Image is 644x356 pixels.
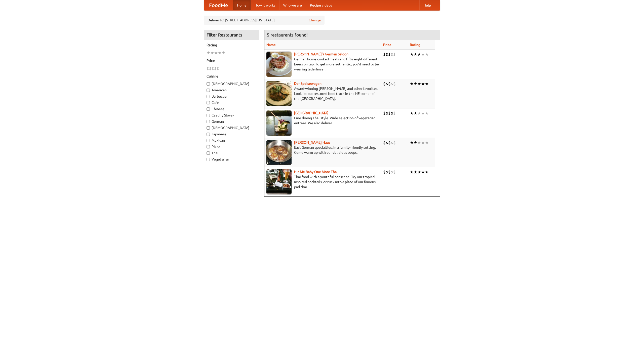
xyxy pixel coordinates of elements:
img: kohlhaus.jpg [266,140,292,165]
li: ★ [207,50,210,56]
img: esthers.jpg [266,52,292,77]
input: [DEMOGRAPHIC_DATA] [207,82,210,86]
input: American [207,89,210,92]
a: Help [419,0,435,10]
li: ★ [414,140,417,145]
label: Cafe [207,100,256,105]
a: Name [266,43,276,47]
input: Chinese [207,107,210,111]
li: $ [388,110,391,116]
p: East German specialties, in a family-friendly setting. Come warm up with our delicious soups. [266,145,379,155]
li: $ [383,140,386,145]
a: Who we are [279,0,306,10]
li: ★ [414,81,417,87]
a: Hit Me Baby One More Thai [294,170,338,174]
li: ★ [421,52,425,57]
img: speisewagen.jpg [266,81,292,106]
li: $ [393,52,396,57]
label: Mexican [207,138,256,143]
input: German [207,120,210,123]
li: ★ [414,110,417,116]
li: ★ [417,52,421,57]
a: Der Speisewagen [294,82,321,86]
li: ★ [410,81,414,87]
li: $ [388,169,391,175]
h5: Rating [207,43,256,48]
li: ★ [410,52,414,57]
li: $ [214,66,217,71]
input: Thai [207,151,210,155]
li: $ [386,110,388,116]
label: Czech / Slovak [207,113,256,118]
li: ★ [417,81,421,87]
li: $ [393,169,396,175]
li: ★ [417,140,421,145]
li: $ [391,110,393,116]
label: Barbecue [207,94,256,99]
a: [PERSON_NAME] Haus [294,140,330,144]
li: $ [388,140,391,145]
li: $ [386,81,388,87]
li: ★ [417,110,421,116]
label: Thai [207,150,256,155]
input: Vegetarian [207,158,210,161]
li: $ [217,66,219,71]
img: satay.jpg [266,110,292,136]
li: $ [393,110,396,116]
li: ★ [214,50,218,56]
li: ★ [414,52,417,57]
li: $ [388,52,391,57]
input: Cafe [207,101,210,104]
a: How it works [251,0,279,10]
li: ★ [425,110,429,116]
a: [PERSON_NAME]'s German Saloon [294,52,348,56]
label: Chinese [207,106,256,111]
h5: Price [207,58,256,63]
a: [GEOGRAPHIC_DATA] [294,111,329,115]
li: $ [386,140,388,145]
li: ★ [425,81,429,87]
img: babythai.jpg [266,169,292,194]
li: $ [383,52,386,57]
label: Japanese [207,132,256,137]
a: Rating [410,43,420,47]
li: ★ [421,140,425,145]
input: Czech / Slovak [207,114,210,117]
li: $ [212,66,214,71]
p: German home-cooked meals and fifty-eight different beers on tap. To get more authentic, you'd nee... [266,57,379,72]
label: [DEMOGRAPHIC_DATA] [207,81,256,86]
li: ★ [425,52,429,57]
input: [DEMOGRAPHIC_DATA] [207,126,210,130]
li: $ [383,81,386,87]
a: Change [309,18,321,23]
li: $ [207,66,209,71]
li: ★ [421,169,425,175]
p: Fine dining Thai-style. Wide selection of vegetarian entrées. We also deliver. [266,115,379,126]
li: ★ [425,169,429,175]
li: $ [383,169,386,175]
div: Deliver to: [STREET_ADDRESS][US_STATE] [204,16,325,25]
a: Recipe videos [306,0,336,10]
label: [DEMOGRAPHIC_DATA] [207,125,256,130]
label: German [207,119,256,124]
li: $ [209,66,212,71]
li: $ [391,81,393,87]
p: Award-winning [PERSON_NAME] and other favorites. Look for our restored food truck in the NE corne... [266,86,379,101]
label: Pizza [207,144,256,149]
input: Japanese [207,133,210,136]
li: $ [391,52,393,57]
p: Thai food with a youthful bar scene. Try our tropical inspired cocktails, or tuck into a plate of... [266,174,379,189]
li: ★ [410,169,414,175]
li: ★ [421,81,425,87]
li: ★ [222,50,225,56]
li: $ [386,169,388,175]
h4: Filter Restaurants [204,30,259,40]
li: ★ [218,50,222,56]
li: ★ [410,140,414,145]
li: ★ [410,110,414,116]
a: Price [383,43,391,47]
